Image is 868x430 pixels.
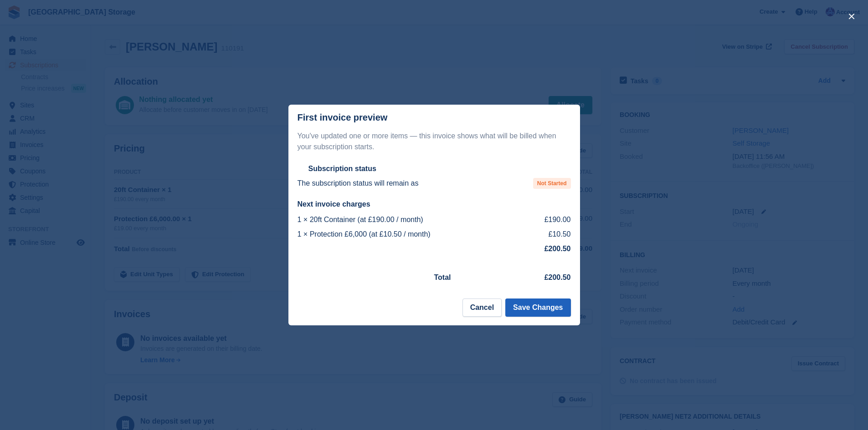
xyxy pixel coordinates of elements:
h2: Next invoice charges [298,200,571,209]
p: First invoice preview [298,112,388,123]
span: Not Started [533,178,571,189]
button: Save Changes [505,298,570,317]
button: Cancel [462,298,502,317]
p: You've updated one or more items — this invoice shows what will be billed when your subscription ... [298,131,571,152]
strong: £200.50 [544,245,571,253]
strong: £200.50 [544,273,571,281]
p: The subscription status will remain as [298,178,419,189]
strong: Total [434,273,451,281]
td: £10.50 [525,227,570,242]
td: 1 × Protection £6,000 (at £10.50 / month) [298,227,526,242]
h2: Subscription status [308,164,376,173]
td: £190.00 [525,212,570,227]
td: 1 × 20ft Container (at £190.00 / month) [298,212,526,227]
button: close [844,9,859,24]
